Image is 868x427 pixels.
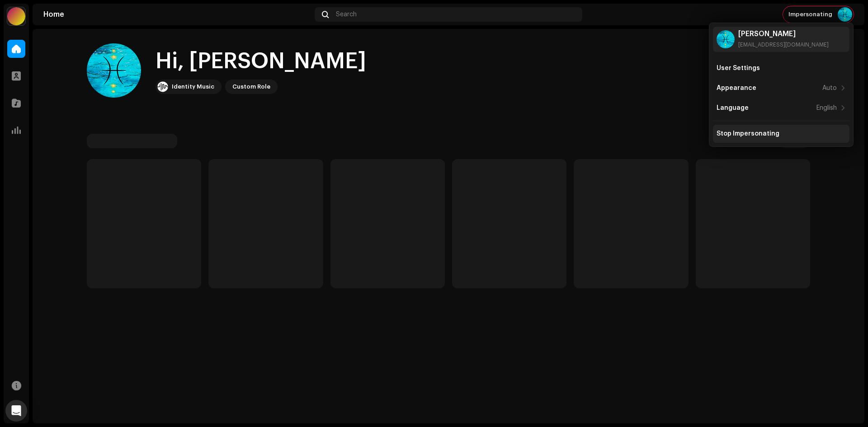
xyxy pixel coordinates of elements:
[157,81,168,92] img: 0f74c21f-6d1c-4dbc-9196-dbddad53419e
[717,104,749,112] div: Language
[5,400,27,422] div: Open Intercom Messenger
[713,125,849,143] re-m-nav-item: Stop Impersonating
[232,81,270,92] div: Custom Role
[713,59,849,77] re-m-nav-item: User Settings
[156,47,366,76] div: Hi, [PERSON_NAME]
[713,79,849,97] re-m-nav-item: Appearance
[838,7,852,22] img: c08ddb2c-4720-4914-ad9e-0215e5976a07
[822,84,837,92] div: Auto
[713,99,849,117] re-m-nav-item: Language
[336,11,357,18] span: Search
[172,81,214,92] div: Identity Music
[717,65,760,72] div: User Settings
[717,130,779,137] div: Stop Impersonating
[738,30,829,38] div: [PERSON_NAME]
[717,84,756,92] div: Appearance
[717,30,735,48] img: c08ddb2c-4720-4914-ad9e-0215e5976a07
[738,41,829,48] div: [EMAIL_ADDRESS][DOMAIN_NAME]
[816,104,837,112] div: English
[87,43,141,98] img: c08ddb2c-4720-4914-ad9e-0215e5976a07
[788,11,832,18] span: Impersonating
[43,11,311,18] div: Home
